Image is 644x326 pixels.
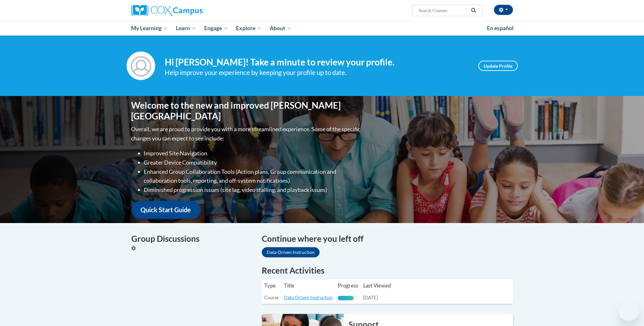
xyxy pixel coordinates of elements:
[469,7,478,14] button: Search
[284,295,333,300] a: Data-Driven Instruction
[361,279,393,292] th: Last Viewed
[144,167,362,186] li: Enhanced Group Collaboration Tools (Action plans, Group communication and collaboration tools, re...
[144,185,362,194] li: Diminished progression issues (site lag, video stalling, and playback issues)
[176,24,196,32] span: Learn
[131,125,362,143] p: Overall, we are proud to provide you with a more streamlined experience. Some of the specific cha...
[131,201,201,219] a: Quick Start Guide
[127,21,172,36] a: My Learning
[264,295,279,300] span: Course
[338,296,354,300] div: Progress, %
[232,21,266,36] a: Explore
[131,233,252,245] h4: Group Discussions
[144,149,362,158] li: Improved Site Navigation
[281,279,335,292] th: Title
[270,24,291,32] span: About
[236,24,261,32] span: Explore
[363,295,378,300] span: [DATE]
[335,279,361,292] th: Progress
[131,5,203,16] img: Cox Campus
[204,24,228,32] span: Engage
[172,21,200,36] a: Learn
[262,247,320,257] a: Data-Driven Instruction
[483,22,518,35] a: En español
[165,67,469,78] div: Help improve your experience by keeping your profile up to date.
[262,233,513,245] h4: Continue where you left off
[262,265,513,276] h1: Recent Activities
[487,25,514,31] span: En español
[418,7,469,14] input: Search Courses
[127,51,155,80] img: Profile Image
[478,61,518,71] a: Update Profile
[144,158,362,167] li: Greater Device Compatibility
[131,24,168,32] span: My Learning
[165,57,469,68] h4: Hi [PERSON_NAME]! Take a minute to review your profile.
[619,301,639,321] iframe: Button to launch messaging window
[266,21,295,36] a: About
[131,100,362,121] h1: Welcome to the new and improved [PERSON_NAME][GEOGRAPHIC_DATA]
[200,21,232,36] a: Engage
[262,279,281,292] th: Type
[122,21,523,36] div: Main menu
[131,5,252,16] a: Cox Campus
[494,5,513,15] button: Account Settings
